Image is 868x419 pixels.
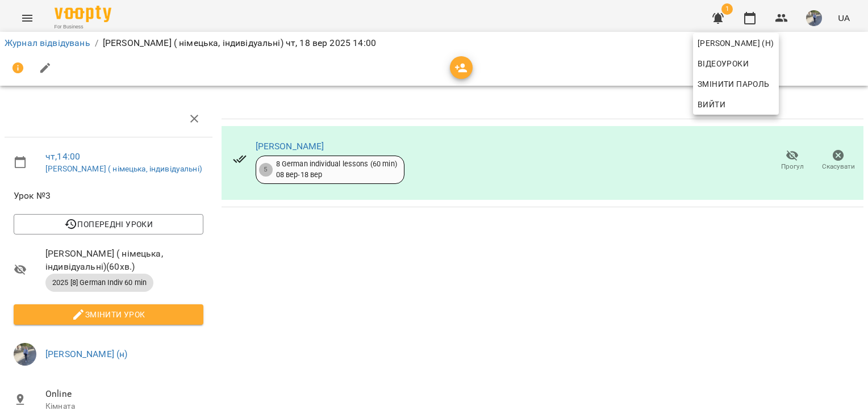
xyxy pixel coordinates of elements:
button: Вийти [693,94,779,115]
a: Змінити пароль [693,74,779,94]
span: Вийти [698,98,725,111]
span: Змінити пароль [698,77,774,91]
span: [PERSON_NAME] (н) [698,36,774,50]
a: [PERSON_NAME] (н) [693,33,779,53]
span: Відеоуроки [698,57,749,70]
a: Відеоуроки [693,53,753,74]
